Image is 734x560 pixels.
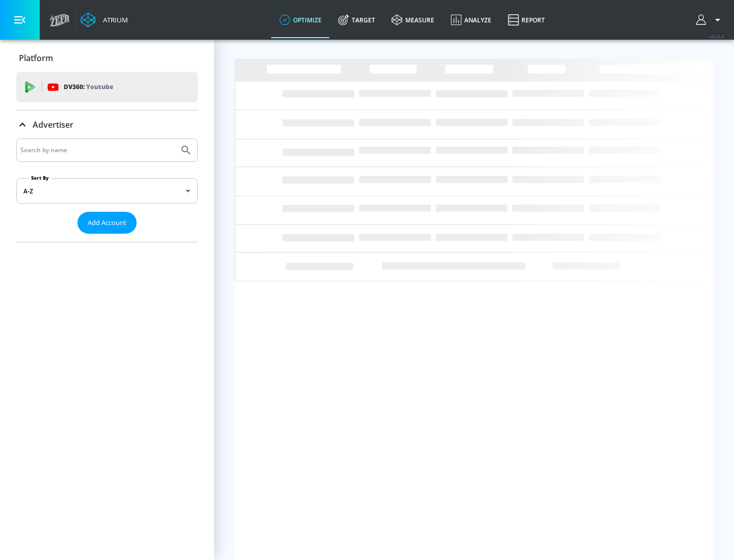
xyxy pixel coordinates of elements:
[16,178,198,204] div: A-Z
[29,175,51,181] label: Sort By
[383,2,442,38] a: measure
[77,212,137,234] button: Add Account
[99,15,128,24] div: Atrium
[64,81,113,93] p: DV360:
[271,2,330,38] a: optimize
[710,34,724,39] span: v 4.25.4
[16,44,198,72] div: Platform
[81,12,128,27] a: Atrium
[330,2,383,38] a: Target
[20,144,175,157] input: Search by name
[16,72,198,102] div: DV360: Youtube
[33,119,73,130] p: Advertiser
[16,110,198,139] div: Advertiser
[16,234,198,242] nav: list of Advertiser
[500,2,553,38] a: Report
[19,52,53,64] p: Platform
[86,81,113,92] p: Youtube
[442,2,500,38] a: Analyze
[88,217,126,229] span: Add Account
[16,138,198,242] div: Advertiser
